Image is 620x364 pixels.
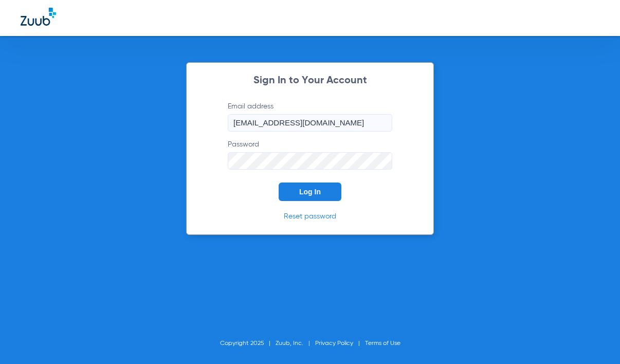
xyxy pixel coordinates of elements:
[228,139,392,170] label: Password
[365,340,400,347] a: Terms of Use
[21,8,56,26] img: Zuub Logo
[228,101,392,132] label: Email address
[212,76,408,86] h2: Sign In to Your Account
[284,213,336,220] a: Reset password
[228,114,392,132] input: Email address
[279,183,341,201] button: Log In
[569,315,620,364] iframe: Chat Widget
[228,152,392,170] input: Password
[276,338,315,349] li: Zuub, Inc.
[220,338,276,349] li: Copyright 2025
[315,340,353,347] a: Privacy Policy
[299,188,321,196] span: Log In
